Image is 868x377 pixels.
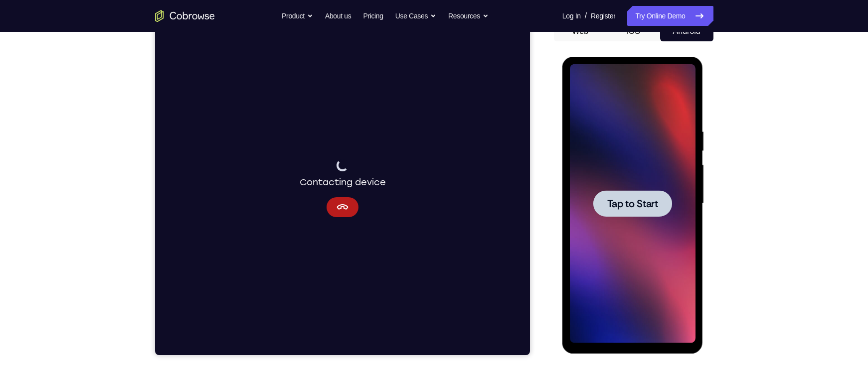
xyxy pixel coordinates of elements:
a: Register [591,6,615,26]
button: Resources [448,6,489,26]
button: Cancel [172,176,203,196]
a: Try Online Demo [627,6,713,26]
a: Log In [562,6,581,26]
span: / [585,10,587,22]
span: Tap to Start [45,142,96,152]
button: Product [282,6,313,26]
a: Pricing [363,6,383,26]
button: Use Cases [395,6,436,26]
a: Go to the home page [155,10,215,22]
iframe: Agent [155,21,530,355]
button: Tap to Start [31,133,110,160]
a: About us [325,6,351,26]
